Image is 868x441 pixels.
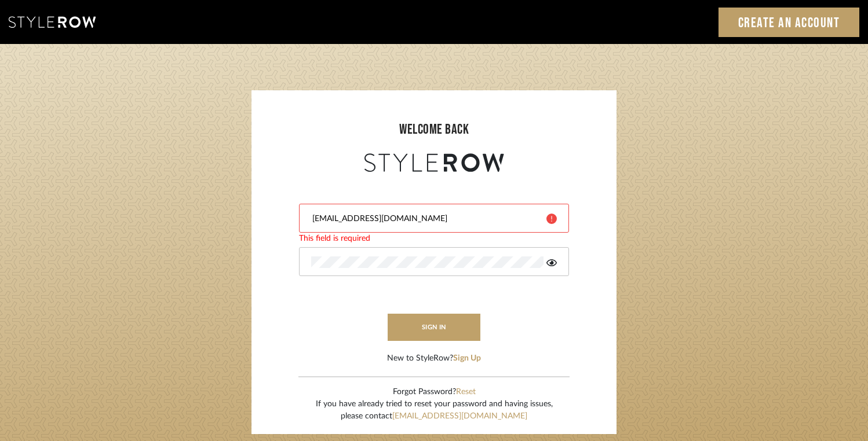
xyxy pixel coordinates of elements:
div: welcome back [263,119,605,140]
button: Sign Up [453,352,481,365]
button: Reset [456,386,476,398]
button: sign in [388,314,480,341]
div: Forgot Password? [316,386,553,398]
a: [EMAIL_ADDRESS][DOMAIN_NAME] [392,412,527,420]
div: This field is required [299,233,569,245]
input: Email Address [311,213,538,225]
div: New to StyleRow? [387,352,481,365]
a: Create an Account [719,8,860,37]
div: If you have already tried to reset your password and having issues, please contact [316,398,553,422]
